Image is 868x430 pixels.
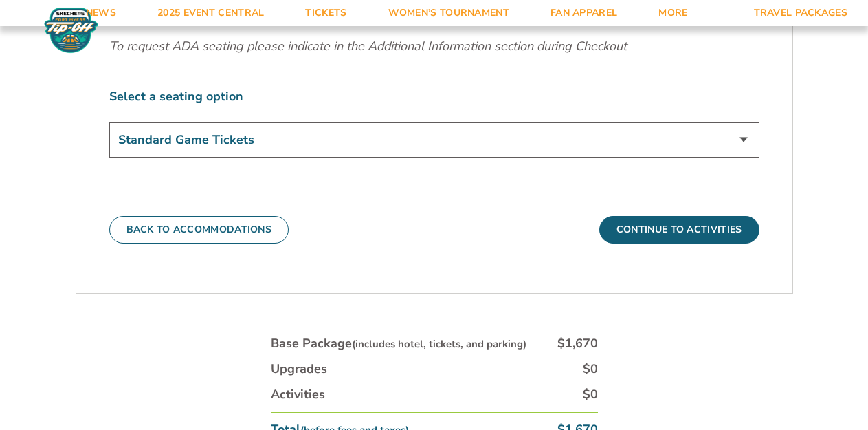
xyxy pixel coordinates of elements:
[583,361,598,378] div: $0
[583,386,598,403] div: $0
[109,38,627,54] em: To request ADA seating please indicate in the Additional Information section during Checkout
[41,7,101,54] img: Fort Myers Tip-Off
[271,361,327,378] div: Upgrades
[109,216,289,244] button: Back To Accommodations
[109,88,759,105] label: Select a seating option
[271,335,526,352] div: Base Package
[599,216,759,244] button: Continue To Activities
[352,337,526,351] small: (includes hotel, tickets, and parking)
[557,335,598,352] div: $1,670
[271,386,325,403] div: Activities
